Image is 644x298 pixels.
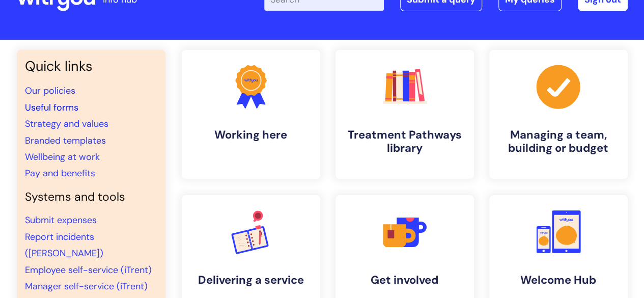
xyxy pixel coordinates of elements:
[25,190,157,204] h4: Systems and tools
[25,214,97,226] a: Submit expenses
[182,50,320,179] a: Working here
[489,50,628,179] a: Managing a team, building or budget
[25,167,95,179] a: Pay and benefits
[190,274,312,287] h4: Delivering a service
[497,128,620,155] h4: Managing a team, building or budget
[25,85,75,97] a: Our policies
[25,101,78,114] a: Useful forms
[344,274,466,287] h4: Get involved
[25,134,106,147] a: Branded templates
[497,274,620,287] h4: Welcome Hub
[344,128,466,155] h4: Treatment Pathways library
[25,58,157,74] h3: Quick links
[190,128,312,142] h4: Working here
[25,118,108,130] a: Strategy and values
[25,151,100,163] a: Wellbeing at work
[25,231,103,259] a: Report incidents ([PERSON_NAME])
[25,280,148,292] a: Manager self-service (iTrent)
[25,264,152,276] a: Employee self-service (iTrent)
[335,50,474,179] a: Treatment Pathways library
